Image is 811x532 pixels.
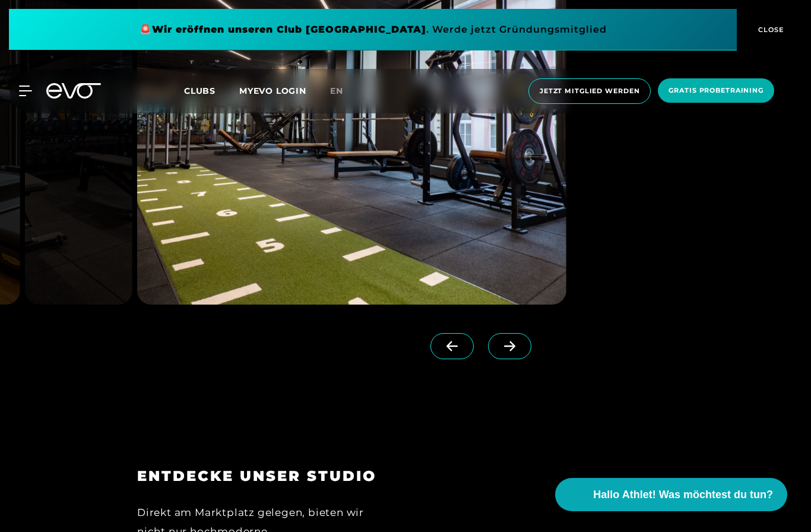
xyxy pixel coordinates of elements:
[755,24,784,35] span: CLOSE
[184,85,216,96] span: Clubs
[184,85,239,96] a: Clubs
[137,467,389,485] h3: ENTDECKE UNSER STUDIO
[540,86,639,96] span: Jetzt Mitglied werden
[669,85,764,96] span: Gratis Probetraining
[737,9,802,50] button: CLOSE
[525,78,654,104] a: Jetzt Mitglied werden
[555,478,787,511] button: Hallo Athlet! Was möchtest du tun?
[330,84,357,98] a: en
[593,487,773,503] span: Hallo Athlet! Was möchtest du tun?
[654,78,778,104] a: Gratis Probetraining
[239,85,306,96] a: MYEVO LOGIN
[330,85,343,96] span: en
